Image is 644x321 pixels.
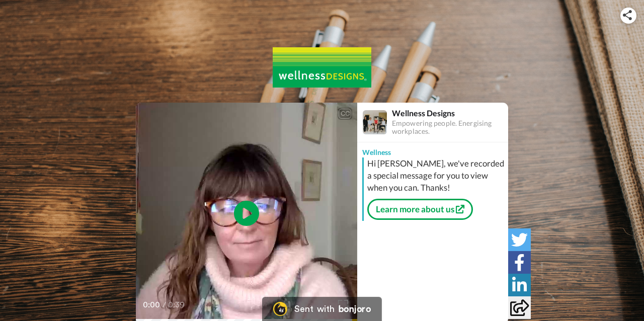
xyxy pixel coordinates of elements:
img: Bonjoro Logo [273,302,287,316]
span: 0:00 [143,299,160,311]
a: Bonjoro LogoSent withbonjoro [262,297,382,321]
div: Sent with [294,304,335,313]
img: logo [273,47,371,88]
div: Empowering people. Energising workplaces. [392,119,508,136]
a: Learn more about us [367,199,473,220]
div: Wellness [357,142,508,157]
div: Hi [PERSON_NAME], we've recorded a special message for you to view when you can. Thanks! [367,157,506,194]
div: Wellness Designs [392,108,508,118]
span: 0:39 [168,299,186,311]
span: / [163,299,166,311]
div: bonjoro [339,304,371,313]
img: ic_share.svg [623,10,632,20]
img: Profile Image [363,110,387,134]
div: CC [339,109,351,119]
